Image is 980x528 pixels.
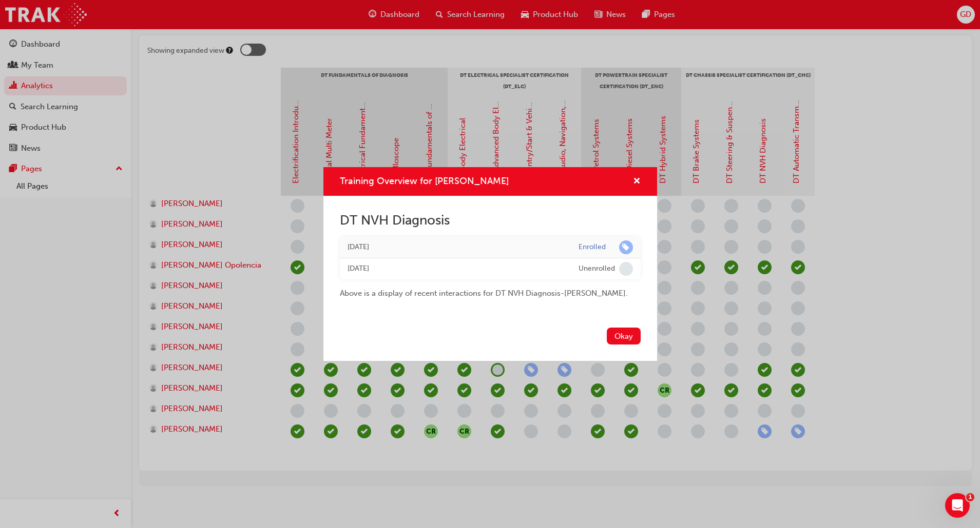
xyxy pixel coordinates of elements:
[340,175,509,187] span: Training Overview for [PERSON_NAME]
[619,240,633,254] span: learningRecordVerb_ENROLL-icon
[633,175,641,188] button: cross-icon
[348,263,563,275] div: Wed Jan 26 2022 01:00:00 GMT+1100 (Australian Eastern Daylight Time)
[323,167,657,361] div: Training Overview for Sherwin Badillo
[340,212,641,229] h2: DT NVH Diagnosis
[579,242,606,252] div: Enrolled
[945,493,970,518] iframe: Intercom live chat
[619,262,633,276] span: learningRecordVerb_NONE-icon
[633,177,641,187] span: cross-icon
[966,493,974,501] span: 1
[348,241,563,253] div: Thu Aug 14 2025 09:03:16 GMT+1000 (Australian Eastern Standard Time)
[579,264,615,274] div: Unenrolled
[340,279,641,299] div: Above is a display of recent interactions for DT NVH Diagnosis - [PERSON_NAME] .
[607,328,641,344] button: Okay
